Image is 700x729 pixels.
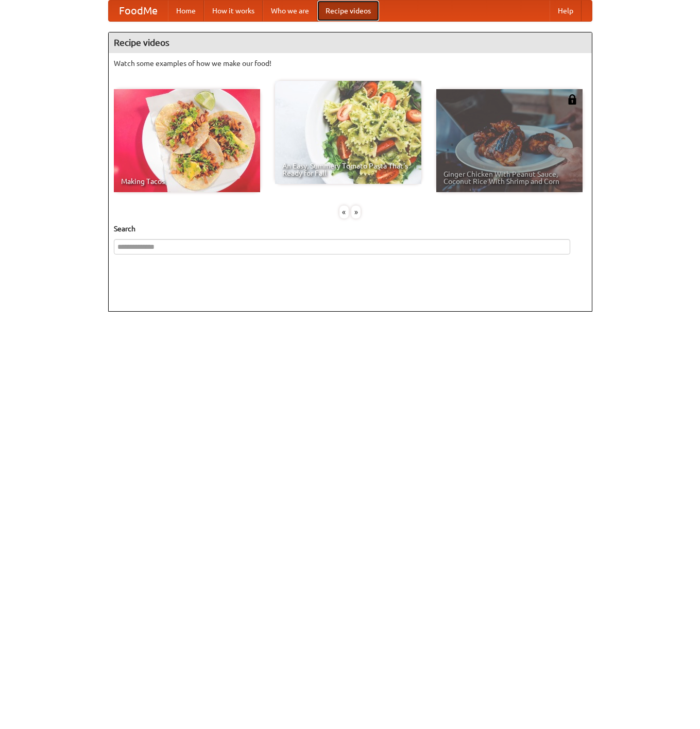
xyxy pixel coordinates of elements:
a: Help [550,1,582,21]
a: Home [168,1,204,21]
div: « [339,206,349,218]
span: An Easy, Summery Tomato Pasta That's Ready for Fall [282,162,414,177]
p: Watch some examples of how we make our food! [114,58,587,69]
a: Making Tacos [114,89,260,192]
div: » [351,206,361,218]
h5: Search [114,224,587,234]
a: Who we are [263,1,317,21]
a: How it works [204,1,263,21]
a: Recipe videos [317,1,379,21]
img: 483408.png [567,94,577,105]
h4: Recipe videos [109,32,592,53]
a: FoodMe [109,1,168,21]
span: Making Tacos [121,178,253,185]
a: An Easy, Summery Tomato Pasta That's Ready for Fall [275,81,421,184]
